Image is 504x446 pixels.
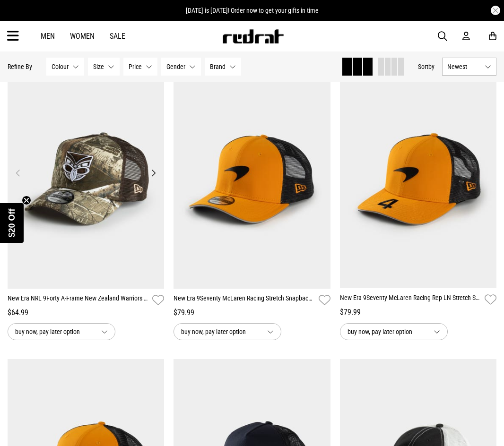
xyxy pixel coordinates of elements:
a: New Era 9Seventy McLaren Racing Rep LN Stretch Snapback Cap [340,293,481,307]
button: Size [88,58,120,76]
button: Colour [46,58,84,76]
a: Women [70,32,95,41]
span: buy now, pay later option [348,326,426,337]
div: $64.99 [8,307,164,318]
a: New Era NRL 9Forty A-Frame New Zealand Warriors Realtree Trucker Snapback [8,293,148,307]
span: Size [93,63,104,70]
span: Gender [166,63,185,70]
button: Gender [161,58,201,76]
button: buy now, pay later option [174,323,281,340]
span: Price [129,63,142,70]
span: [DATE] is [DATE]! Order now to get your gifts in time [186,7,319,14]
button: Close teaser [22,196,31,205]
img: New Era 9seventy Mclaren Racing Rep Ln Stretch Snapback Cap in Orange [340,69,496,288]
span: Newest [447,63,481,70]
span: $20 Off [7,208,17,237]
a: Men [41,32,55,41]
img: Redrat logo [222,29,284,43]
span: by [428,63,434,70]
img: New Era 9seventy Mclaren Racing Stretch Snapback Cap in Orange [174,69,330,289]
button: buy now, pay later option [8,323,115,340]
span: buy now, pay later option [181,326,260,337]
button: Next [148,167,159,179]
div: $79.99 [174,307,330,318]
span: buy now, pay later option [15,326,94,337]
button: Newest [442,58,496,76]
a: New Era 9Seventy McLaren Racing Stretch Snapback Cap [174,293,314,307]
button: Previous [12,167,24,179]
button: Sortby [418,61,434,72]
div: $79.99 [340,307,496,318]
button: Price [123,58,157,76]
span: Colour [52,63,69,70]
button: buy now, pay later option [340,323,448,340]
p: Refine By [8,63,32,70]
a: Sale [110,32,125,41]
span: Brand [210,63,226,70]
img: New Era Nrl 9forty A-frame New Zealand Warriors Realtree Trucker Snapback in Brown [8,69,165,289]
button: Brand [205,58,241,76]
